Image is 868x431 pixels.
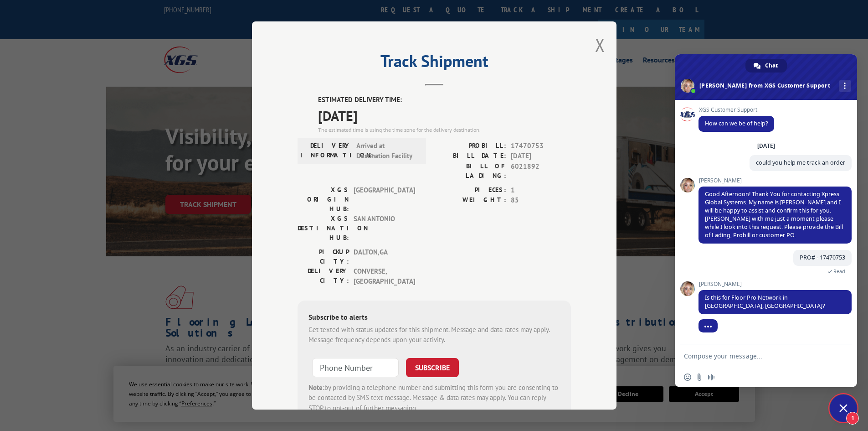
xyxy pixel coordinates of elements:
[830,395,857,422] div: Close chat
[839,80,851,92] div: More channels
[318,105,571,126] span: [DATE]
[756,159,845,166] span: could you help me track an order
[354,247,415,266] span: DALTON , GA
[833,268,845,275] span: Read
[308,383,560,414] div: by providing a telephone number and submitting this form you are consenting to be contacted by SM...
[699,177,852,184] span: [PERSON_NAME]
[308,312,560,325] div: Subscribe to alerts
[696,374,703,381] span: Send a file
[298,247,349,266] label: PICKUP CITY:
[434,195,506,206] label: WEIGHT:
[684,374,691,381] span: Insert an emoji
[354,266,415,287] span: CONVERSE , [GEOGRAPHIC_DATA]
[406,358,459,377] button: SUBSCRIBE
[757,143,775,149] div: [DATE]
[511,161,571,181] span: 6021892
[308,325,560,345] div: Get texted with status updates for this shipment. Message and data rates may apply. Message frequ...
[354,185,415,214] span: [GEOGRAPHIC_DATA]
[308,383,324,392] strong: Note:
[434,161,506,181] label: BILL OF LADING:
[745,59,787,73] div: Chat
[511,151,571,161] span: [DATE]
[699,281,852,287] span: [PERSON_NAME]
[312,358,399,377] input: Phone Number
[511,141,571,151] span: 17470753
[684,352,828,360] textarea: Compose your message...
[800,254,845,261] span: PRO# - 17470753
[318,126,571,134] div: The estimated time is using the time zone for the delivery destination.
[705,119,768,127] span: How can we be of help?
[318,95,571,105] label: ESTIMATED DELIVERY TIME:
[765,59,778,73] span: Chat
[300,141,352,161] label: DELIVERY INFORMATION:
[298,185,349,214] label: XGS ORIGIN HUB:
[354,214,415,243] span: SAN ANTONIO
[356,141,418,161] span: Arrived at Destination Facility
[298,55,571,72] h2: Track Shipment
[705,294,825,310] span: Is this for Floor Pro Network in [GEOGRAPHIC_DATA], [GEOGRAPHIC_DATA]?
[511,185,571,196] span: 1
[298,266,349,287] label: DELIVERY CITY:
[298,214,349,243] label: XGS DESTINATION HUB:
[434,141,506,151] label: PROBILL:
[434,151,506,161] label: BILL DATE:
[511,195,571,206] span: 85
[434,185,506,196] label: PIECES:
[846,412,859,425] span: 1
[705,190,843,239] span: Good Afternoon! Thank You for contacting Xpress Global Systems. My name is [PERSON_NAME] and I wi...
[708,374,715,381] span: Audio message
[699,107,774,113] span: XGS Customer Support
[595,33,605,57] button: Close modal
